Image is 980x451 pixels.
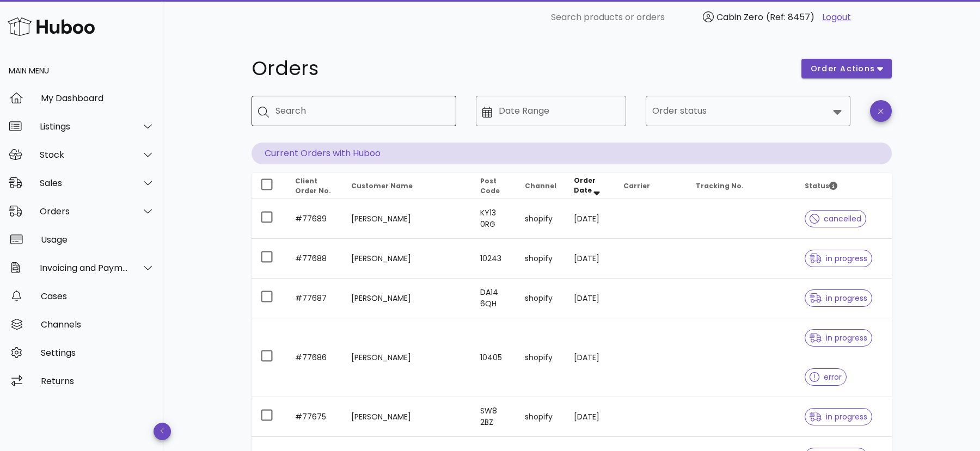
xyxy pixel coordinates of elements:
td: #77688 [286,239,342,279]
td: KY13 0RG [471,199,516,239]
span: Tracking No. [696,181,744,190]
div: Order status [646,96,850,126]
div: Sales [40,178,128,188]
span: Carrier [623,181,650,190]
span: error [810,373,842,381]
th: Status [796,173,892,199]
span: Client Order No. [295,176,331,195]
th: Order Date: Sorted descending. Activate to remove sorting. [565,173,615,199]
td: #77689 [286,199,342,239]
span: in progress [810,334,867,342]
span: Status [805,181,837,190]
td: shopify [516,199,565,239]
div: Listings [40,121,128,132]
span: (Ref: 8457) [766,11,814,23]
button: order actions [801,59,892,78]
div: Channels [41,319,155,330]
td: [DATE] [565,397,615,437]
td: DA14 6QH [471,279,516,318]
td: [DATE] [565,199,615,239]
td: [PERSON_NAME] [342,239,471,279]
span: Cabin Zero [716,11,763,23]
span: in progress [810,294,867,302]
span: in progress [810,413,867,421]
span: order actions [810,63,875,75]
td: [DATE] [565,279,615,318]
td: [PERSON_NAME] [342,397,471,437]
td: 10405 [471,318,516,397]
div: Usage [41,234,155,245]
td: shopify [516,279,565,318]
img: Huboo Logo [8,15,95,38]
td: SW8 2BZ [471,397,516,437]
div: Orders [40,206,128,217]
div: Stock [40,150,128,160]
td: [DATE] [565,318,615,397]
div: Returns [41,376,155,386]
td: [PERSON_NAME] [342,318,471,397]
td: [DATE] [565,239,615,279]
th: Post Code [471,173,516,199]
div: My Dashboard [41,93,155,103]
span: Customer Name [351,181,413,190]
span: Post Code [480,176,500,195]
p: Current Orders with Huboo [252,143,892,164]
td: #77686 [286,318,342,397]
th: Carrier [615,173,687,199]
span: in progress [810,255,867,262]
td: shopify [516,239,565,279]
td: [PERSON_NAME] [342,199,471,239]
td: #77687 [286,279,342,318]
span: Order Date [574,176,596,195]
td: #77675 [286,397,342,437]
span: cancelled [810,215,861,223]
th: Channel [516,173,565,199]
th: Client Order No. [286,173,342,199]
td: shopify [516,397,565,437]
td: shopify [516,318,565,397]
th: Customer Name [342,173,471,199]
span: Channel [525,181,556,190]
h1: Orders [252,59,788,78]
div: Invoicing and Payments [40,263,128,273]
a: Logout [822,11,851,24]
div: Cases [41,291,155,301]
td: 10243 [471,239,516,279]
div: Settings [41,348,155,358]
td: [PERSON_NAME] [342,279,471,318]
th: Tracking No. [687,173,796,199]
